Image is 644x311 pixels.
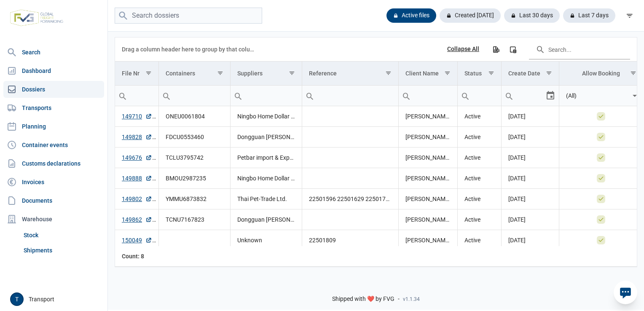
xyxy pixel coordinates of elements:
[115,86,158,106] input: Filter cell
[231,189,302,209] td: Thai Pet-Trade Ltd.
[399,86,457,106] input: Filter cell
[546,70,552,76] span: Show filter options for column 'Create Date'
[159,168,231,189] td: BMOU2987235
[309,70,337,77] div: Reference
[398,168,457,189] td: [PERSON_NAME] Group NV
[398,189,457,209] td: [PERSON_NAME] Group NV
[457,86,501,106] td: Filter cell
[504,8,560,23] div: Last 30 days
[20,243,104,258] a: Shipments
[145,70,152,76] span: Show filter options for column 'File Nr'
[122,70,140,77] div: File Nr
[508,154,526,161] span: [DATE]
[159,86,231,106] td: Filter cell
[399,86,414,106] div: Search box
[3,192,104,209] a: Documents
[559,86,643,106] td: Filter cell
[398,230,457,251] td: [PERSON_NAME] Group NV
[122,215,152,224] a: 149862
[231,168,302,189] td: Ningbo Home Dollar Imp. & Exp. Corp.
[403,296,420,303] span: v1.1.34
[159,86,174,106] div: Search box
[398,86,457,106] td: Filter cell
[508,134,526,140] span: [DATE]
[231,147,302,168] td: Petbar import & Export
[231,209,302,230] td: Dongguan [PERSON_NAME] Company Limited
[302,86,317,106] div: Search box
[630,70,636,76] span: Show filter options for column 'Allow Booking'
[122,236,152,244] a: 150049
[545,86,555,106] div: Select
[505,42,521,57] div: Column Chooser
[457,106,501,127] td: Active
[457,147,501,168] td: Active
[122,174,152,182] a: 149888
[508,113,526,120] span: [DATE]
[115,62,159,86] td: Column File Nr
[10,292,102,306] div: Transport
[159,62,231,86] td: Column Containers
[398,147,457,168] td: [PERSON_NAME] Group NV
[582,70,620,77] div: Allow Booking
[159,86,230,106] input: Filter cell
[231,106,302,127] td: Ningbo Home Dollar Imp. & Exp. Corp.
[563,8,615,23] div: Last 7 days
[20,228,104,243] a: Stock
[457,189,501,209] td: Active
[3,62,104,79] a: Dashboard
[3,99,104,116] a: Transports
[398,106,457,127] td: [PERSON_NAME] Group NV
[457,168,501,189] td: Active
[630,86,640,106] div: Select
[231,127,302,147] td: Dongguan [PERSON_NAME] Company Limited
[122,195,152,203] a: 149802
[508,70,540,77] div: Create Date
[508,216,526,223] span: [DATE]
[231,230,302,251] td: Unknown
[3,44,104,61] a: Search
[3,118,104,135] a: Planning
[10,292,24,306] button: T
[398,62,457,86] td: Column Client Name
[3,155,104,172] a: Customs declarations
[302,62,399,86] td: Column Reference
[457,209,501,230] td: Active
[3,174,104,190] a: Invoices
[502,86,517,106] div: Search box
[405,70,439,77] div: Client Name
[386,8,436,23] div: Active files
[7,6,67,29] img: FVG - Global freight forwarding
[115,86,130,106] div: Search box
[508,175,526,182] span: [DATE]
[457,62,501,86] td: Column Status
[501,86,559,106] td: Filter cell
[440,8,501,23] div: Created [DATE]
[302,86,399,106] td: Filter cell
[231,86,246,106] div: Search box
[3,211,104,228] div: Warehouse
[115,38,637,267] div: Data grid with 8 rows and 8 columns
[559,86,630,106] input: Filter cell
[502,86,545,106] input: Filter cell
[488,42,503,57] div: Export all data to Excel
[122,38,630,61] div: Data grid toolbar
[115,86,159,106] td: Filter cell
[458,86,501,106] input: Filter cell
[115,8,262,24] input: Search dossiers
[159,127,231,147] td: FDCU0553460
[122,252,152,260] div: File Nr Count: 8
[231,62,302,86] td: Column Suppliers
[622,8,637,23] div: filter
[398,209,457,230] td: [PERSON_NAME] Group NV
[508,237,526,244] span: [DATE]
[231,86,302,106] input: Filter cell
[464,70,482,77] div: Status
[122,43,257,56] div: Drag a column header here to group by that column
[217,70,223,76] span: Show filter options for column 'Containers'
[289,70,295,76] span: Show filter options for column 'Suppliers'
[159,147,231,168] td: TCLU3795742
[237,70,263,77] div: Suppliers
[159,209,231,230] td: TCNU7167823
[398,295,400,303] span: -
